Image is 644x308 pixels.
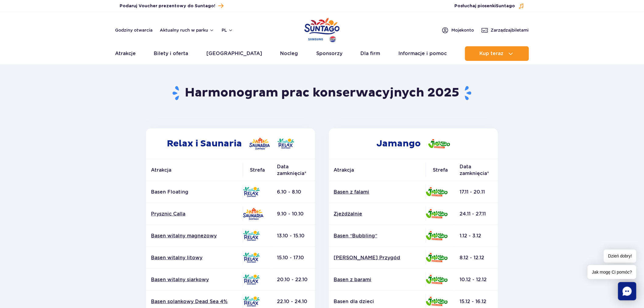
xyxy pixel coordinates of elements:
a: Basen solankowy Dead Sea 4% [151,298,238,305]
a: Atrakcje [115,46,136,61]
td: 20.10 - 22.10 [272,269,315,291]
img: Jamango [426,275,448,284]
td: 24.11 - 27.11 [455,203,498,225]
img: Saunaria [249,138,270,150]
h1: Harmonogram prac konserwacyjnych 2025 [144,85,500,101]
span: Dzień dobry! [604,250,636,263]
img: Relax [243,296,260,307]
a: Basen witalny litowy [151,254,238,261]
a: Mojekonto [442,26,474,34]
button: pl [222,27,233,33]
img: Relax [243,187,260,197]
span: Kup teraz [479,51,503,56]
a: Podaruj Voucher prezentowy do Suntago! [120,2,223,10]
a: Basen witalny magnezowy [151,233,238,239]
img: Jamango [426,253,448,262]
a: Zjeżdżalnie [334,211,421,217]
td: 1.12 - 3.12 [455,225,498,247]
img: Jamango [426,231,448,240]
img: Jamango [426,187,448,197]
span: Suntago [496,4,515,8]
th: Atrakcja [329,159,426,181]
a: [PERSON_NAME] Przygód [334,254,421,261]
th: Atrakcja [146,159,243,181]
a: Dla firm [361,46,380,61]
span: Zarządzaj biletami [491,27,529,33]
td: 10.12 - 12.12 [455,269,498,291]
img: Relax [243,231,260,241]
td: 13.10 - 15.10 [272,225,315,247]
p: Basen Floating [151,189,238,195]
a: Basen witalny siarkowy [151,276,238,283]
a: Zarządzajbiletami [481,26,529,34]
th: Data zamknięcia* [455,159,498,181]
a: Park of Poland [304,15,340,43]
img: Relax [243,275,260,285]
img: Jamango [428,139,450,149]
td: 6.10 - 8.10 [272,181,315,203]
td: 17.11 - 20.11 [455,181,498,203]
span: Podaruj Voucher prezentowy do Suntago! [120,3,215,9]
div: Chat [618,282,636,300]
td: 9.10 - 10.10 [272,203,315,225]
a: Godziny otwarcia [115,27,152,33]
th: Strefa [426,159,455,181]
a: Basen “Bubbling” [334,233,421,239]
img: Relax [243,253,260,263]
a: Basen z barami [334,276,421,283]
img: Jamango [426,297,448,306]
h2: Jamango [329,128,498,159]
a: Prysznic Calla [151,211,238,217]
td: 15.10 - 17.10 [272,247,315,269]
a: [GEOGRAPHIC_DATA] [206,46,262,61]
p: Basen dla dzieci [334,298,421,305]
td: 8.12 - 12.12 [455,247,498,269]
a: Sponsorzy [316,46,342,61]
h2: Relax i Saunaria [146,128,315,159]
img: Jamango [426,209,448,219]
span: Jak mogę Ci pomóc? [588,265,636,279]
span: Moje konto [451,27,474,33]
th: Data zamknięcia* [272,159,315,181]
a: Bilety i oferta [154,46,188,61]
img: Saunaria [243,208,264,220]
button: Aktualny ruch w parku [160,28,214,33]
a: Basen z falami [334,189,421,195]
span: Posłuchaj piosenki [454,3,515,9]
button: Kup teraz [465,46,529,61]
button: Posłuchaj piosenkiSuntago [454,3,524,9]
img: Relax [277,138,294,149]
a: Informacje i pomoc [398,46,447,61]
a: Nocleg [280,46,298,61]
th: Strefa [243,159,272,181]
